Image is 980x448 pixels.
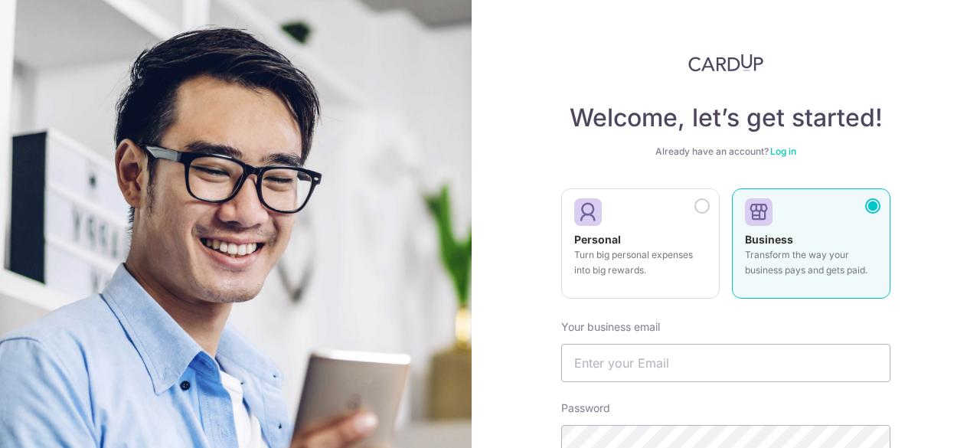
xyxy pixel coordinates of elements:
[561,344,890,382] input: Enter your Email
[745,233,793,246] strong: Business
[732,188,890,308] a: Business Transform the way your business pays and gets paid.
[561,319,660,335] label: Your business email
[745,247,877,278] p: Transform the way your business pays and gets paid.
[561,146,890,158] div: Already have an account?
[574,233,621,246] strong: Personal
[561,401,610,416] label: Password
[561,103,890,133] h4: Welcome, let’s get started!
[688,54,763,72] img: CardUp Logo
[574,247,707,278] p: Turn big personal expenses into big rewards.
[770,146,796,157] a: Log in
[561,188,720,308] a: Personal Turn big personal expenses into big rewards.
